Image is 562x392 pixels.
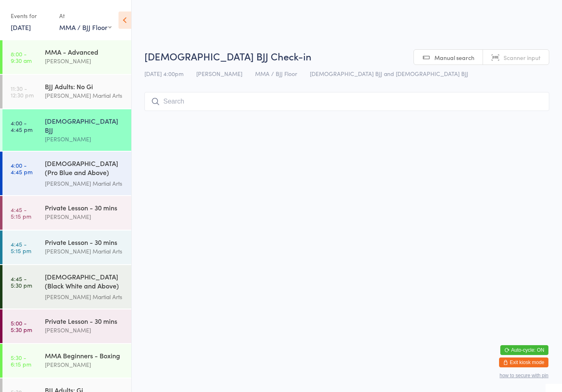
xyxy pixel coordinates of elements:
div: [PERSON_NAME] [45,56,124,66]
a: 5:30 -6:15 pmMMA Beginners - Boxing[PERSON_NAME] [2,344,131,378]
div: BJJ Adults: No Gi [45,82,124,91]
input: Search [144,92,549,111]
div: [PERSON_NAME] Martial Arts [45,91,124,100]
a: 4:45 -5:15 pmPrivate Lesson - 30 mins[PERSON_NAME] Martial Arts [2,231,131,264]
div: Private Lesson - 30 mins [45,203,124,212]
a: 11:30 -12:30 pmBJJ Adults: No Gi[PERSON_NAME] Martial Arts [2,75,131,108]
div: [PERSON_NAME] [45,134,124,144]
time: 8:00 - 9:30 am [11,51,32,64]
a: 4:00 -4:45 pm[DEMOGRAPHIC_DATA] BJJ[PERSON_NAME] [2,109,131,151]
span: MMA / BJJ Floor [255,69,297,78]
time: 4:45 - 5:15 pm [11,241,31,254]
button: Exit kiosk mode [499,357,548,367]
div: [PERSON_NAME] [45,360,124,369]
div: At [59,9,111,23]
a: 4:45 -5:15 pmPrivate Lesson - 30 mins[PERSON_NAME] [2,196,131,230]
a: 5:00 -5:30 pmPrivate Lesson - 30 mins[PERSON_NAME] [2,309,131,343]
a: [DATE] [11,23,31,32]
div: [DEMOGRAPHIC_DATA] (Pro Blue and Above) Freestyle Martial Arts [45,159,124,179]
div: Events for [11,9,51,23]
div: Private Lesson - 30 mins [45,238,124,247]
div: MMA - Advanced [45,47,124,56]
time: 4:45 - 5:15 pm [11,206,31,219]
h2: [DEMOGRAPHIC_DATA] BJJ Check-in [144,49,549,63]
div: MMA Beginners - Boxing [45,351,124,360]
a: 4:45 -5:30 pm[DEMOGRAPHIC_DATA] (Black White and Above) Freestyle Martial ...[PERSON_NAME] Martia... [2,265,131,309]
a: 4:00 -4:45 pm[DEMOGRAPHIC_DATA] (Pro Blue and Above) Freestyle Martial Arts[PERSON_NAME] Martial ... [2,152,131,195]
button: how to secure with pin [499,373,548,378]
time: 4:00 - 4:45 pm [11,120,33,133]
div: [PERSON_NAME] Martial Arts [45,179,124,188]
span: [PERSON_NAME] [196,69,242,78]
span: Manual search [434,53,474,62]
div: MMA / BJJ Floor [59,23,111,32]
time: 5:30 - 6:15 pm [11,354,31,367]
div: [PERSON_NAME] Martial Arts [45,292,124,302]
time: 4:45 - 5:30 pm [11,275,32,288]
div: [PERSON_NAME] Martial Arts [45,247,124,256]
time: 4:00 - 4:45 pm [11,162,33,175]
a: 8:00 -9:30 amMMA - Advanced[PERSON_NAME] [2,40,131,74]
div: [DEMOGRAPHIC_DATA] (Black White and Above) Freestyle Martial ... [45,272,124,292]
time: 11:30 - 12:30 pm [11,85,34,98]
div: [PERSON_NAME] [45,325,124,335]
span: [DATE] 4:00pm [144,69,183,78]
time: 5:00 - 5:30 pm [11,320,32,333]
div: Private Lesson - 30 mins [45,316,124,325]
button: Auto-cycle: ON [500,345,548,355]
div: [PERSON_NAME] [45,212,124,221]
span: Scanner input [504,53,541,62]
span: [DEMOGRAPHIC_DATA] BJJ and [DEMOGRAPHIC_DATA] BJJ [310,69,468,78]
div: [DEMOGRAPHIC_DATA] BJJ [45,116,124,134]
